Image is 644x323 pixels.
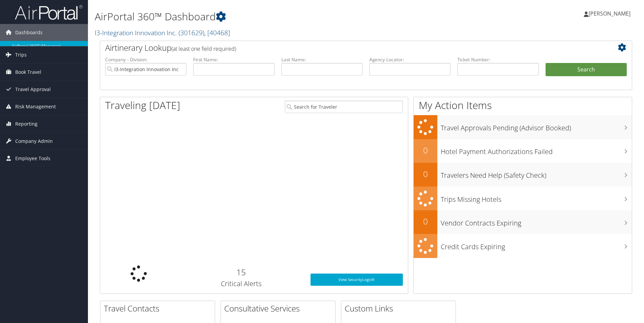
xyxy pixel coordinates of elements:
[414,234,632,258] a: Credit Cards Expiring
[105,56,186,63] label: Company - Division:
[15,115,38,132] span: Reporting
[589,10,630,17] span: [PERSON_NAME]
[15,150,50,167] span: Employee Tools
[345,303,456,314] h2: Custom Links
[182,279,300,288] h3: Critical Alerts
[95,28,230,37] a: I3-Integration Innovation Inc.
[15,46,27,63] span: Trips
[193,56,274,63] label: First Name:
[15,81,51,98] span: Travel Approval
[414,145,437,156] h2: 0
[457,56,538,63] label: Ticket Number:
[414,115,632,139] a: Travel Approvals Pending (Advisor Booked)
[204,28,230,37] span: , [ 40468 ]
[171,45,236,52] span: (at least one field required)
[414,216,437,227] h2: 0
[15,24,43,41] span: Dashboards
[414,98,632,112] h1: My Action Items
[179,28,204,37] span: ( 301629 )
[105,42,582,53] h2: Airtinerary Lookup
[369,56,451,63] label: Agency Locator:
[281,56,363,63] label: Last Name:
[441,167,632,180] h3: Travelers Need Help (Safety Check)
[441,239,632,252] h3: Credit Cards Expiring
[182,266,300,278] h2: 15
[15,4,83,20] img: airportal-logo.png
[414,168,437,180] h2: 0
[441,144,632,156] h3: Hotel Payment Authorizations Failed
[414,163,632,187] a: 0Travelers Need Help (Safety Check)
[414,139,632,163] a: 0Hotel Payment Authorizations Failed
[95,9,456,24] h1: AirPortal 360™ Dashboard
[105,98,180,112] h1: Traveling [DATE]
[546,63,627,77] button: Search
[15,64,41,81] span: Book Travel
[15,98,56,115] span: Risk Management
[441,191,632,204] h3: Trips Missing Hotels
[414,187,632,211] a: Trips Missing Hotels
[414,210,632,234] a: 0Vendor Contracts Expiring
[285,101,403,113] input: Search for Traveler
[310,274,403,286] a: View SecurityLogic®
[104,303,215,314] h2: Travel Contacts
[441,215,632,228] h3: Vendor Contracts Expiring
[584,3,637,24] a: [PERSON_NAME]
[441,120,632,133] h3: Travel Approvals Pending (Advisor Booked)
[15,133,53,150] span: Company Admin
[224,303,335,314] h2: Consultative Services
